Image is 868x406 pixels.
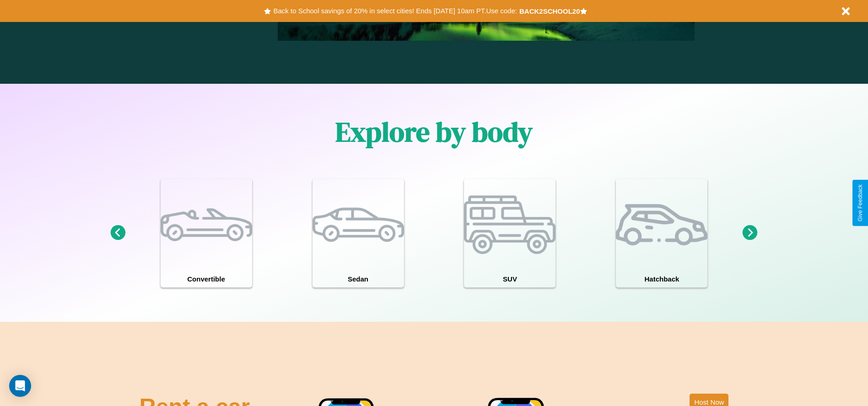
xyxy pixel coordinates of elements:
div: Give Feedback [857,184,863,222]
h4: Hatchback [616,271,707,287]
b: BACK2SCHOOL20 [519,7,580,15]
div: Open Intercom Messenger [9,375,31,397]
h4: SUV [464,271,555,287]
h4: Sedan [313,271,404,287]
button: Back to School savings of 20% in select cities! Ends [DATE] 10am PT.Use code: [271,5,519,17]
h4: Convertible [161,271,252,287]
h1: Explore by body [335,113,533,151]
